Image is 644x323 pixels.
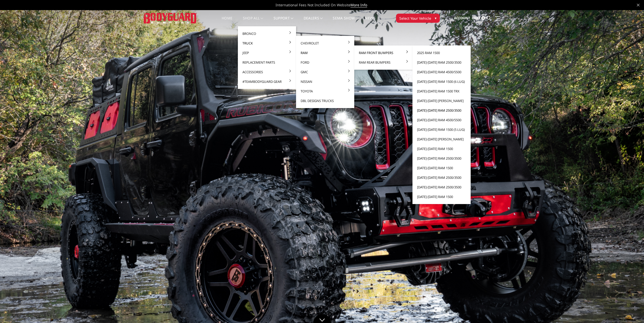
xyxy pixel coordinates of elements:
a: Cart 0 [472,11,485,25]
a: [DATE]-[DATE] Ram 1500 [414,192,469,202]
a: Chevrolet [298,38,352,48]
img: BODYGUARD BUMPERS [144,13,197,23]
a: Bronco [240,29,294,38]
button: 3 of 5 [621,188,626,196]
a: Account [454,11,470,25]
a: Support [274,16,294,26]
a: [DATE]-[DATE] Ram 2500/3500 [414,182,469,192]
span: 0 [481,16,485,20]
a: SEMA Show [333,16,355,26]
a: Accessories [240,67,294,77]
a: #TeamBodyguard Gear [240,77,294,86]
a: [DATE]-[DATE] Ram 1500 (6 lug) [414,77,469,86]
a: shop all [243,16,263,26]
a: Ram Rear Bumpers [356,58,410,67]
a: [DATE]-[DATE] Ram 4500/5500 [414,67,469,77]
a: GMC [298,67,352,77]
a: Ram [298,48,352,58]
a: [DATE]-[DATE] Ram 1500 [414,163,469,173]
button: 5 of 5 [621,204,626,212]
button: Select Your Vehicle [396,14,440,23]
a: Click to Down [313,314,331,323]
a: [DATE]-[DATE] [PERSON_NAME] [414,96,469,106]
span: Cart [472,16,481,20]
a: Ford [298,58,352,67]
a: [DATE]-[DATE] Ram 4500/5500 [414,115,469,125]
button: 1 of 5 [621,172,626,180]
a: News [365,16,375,26]
a: Replacement Parts [240,58,294,67]
a: [DATE]-[DATE] Ram 2500/3500 [414,58,469,67]
a: [DATE]-[DATE] Ram 2500/3500 [414,173,469,182]
a: Toyota [298,86,352,96]
button: 4 of 5 [621,196,626,204]
a: Truck [240,38,294,48]
a: Home [222,16,233,26]
a: 2025 Ram 1500 [414,48,469,58]
a: Ram Front Bumpers [356,48,410,58]
a: [DATE]-[DATE] Ram 1500 TRX [414,86,469,96]
a: Nissan [298,77,352,86]
a: [DATE]-[DATE] Ram 1500 [414,144,469,154]
a: Jeep [240,48,294,58]
a: Dealers [304,16,323,26]
span: Select Your Vehicle [399,16,431,21]
a: [DATE]-[DATE] [PERSON_NAME] [414,134,469,144]
button: 2 of 5 [621,180,626,188]
a: [DATE]-[DATE] Ram 2500/3500 [414,154,469,163]
a: DBL Designs Trucks [298,96,352,106]
a: [DATE]-[DATE] Ram 2500/3500 [414,106,469,115]
span: Account [454,16,470,20]
a: [DATE]-[DATE] Ram 1500 (5 lug) [414,125,469,134]
a: More Info [350,3,367,8]
span: ▾ [435,15,437,21]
